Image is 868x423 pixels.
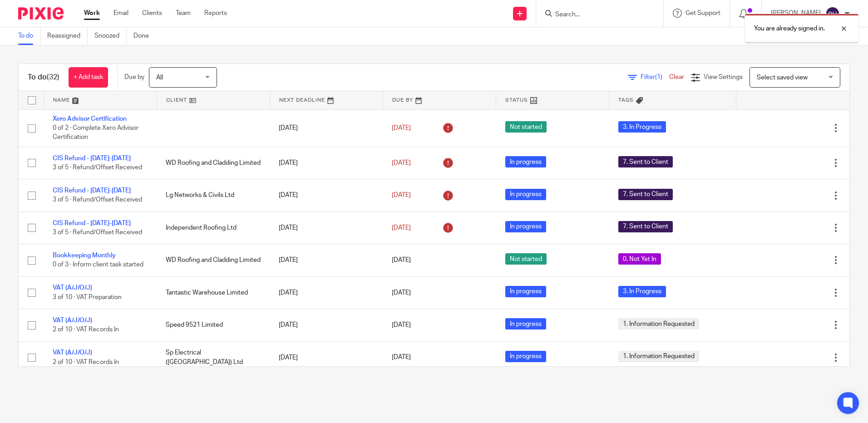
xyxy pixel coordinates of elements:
span: [DATE] [392,354,411,361]
span: Tags [618,98,634,103]
a: Xero Advisor Certification [53,116,127,122]
a: CIS Refund - [DATE]-[DATE] [53,187,131,194]
a: VAT (A/J/O/J) [53,349,92,356]
a: + Add task [69,67,108,88]
span: (1) [655,74,662,80]
p: You are already signed in. [754,24,825,33]
span: 0. Not Yet In [618,253,661,265]
span: 2 of 10 · VAT Records In [53,359,119,365]
img: svg%3E [825,6,840,21]
td: WD Roofing and Cladding Limited [157,147,270,179]
span: Select saved view [757,74,808,81]
span: 3 of 5 · Refund/Offset Received [53,229,142,236]
span: 3 of 10 · VAT Preparation [53,294,122,300]
span: [DATE] [392,257,411,263]
a: CIS Refund - [DATE]-[DATE] [53,155,131,162]
span: [DATE] [392,290,411,296]
a: Done [133,27,156,45]
a: Clients [142,9,162,18]
span: [DATE] [392,192,411,198]
a: Snoozed [94,27,127,45]
span: 3. In Progress [618,286,666,297]
span: All [156,74,163,81]
td: Tantastic Warehouse Limited [157,276,270,309]
span: In progress [505,318,546,330]
span: 7. Sent to Client [618,156,673,167]
p: Due by [124,73,144,82]
span: 3. In Progress [618,121,666,133]
span: 1. Information Requested [618,318,699,330]
span: 7. Sent to Client [618,189,673,200]
td: [DATE] [270,244,383,276]
span: [DATE] [392,322,411,328]
h1: To do [28,73,59,82]
span: In progress [505,286,546,297]
span: 0 of 2 · Complete Xero Advisor Certification [53,125,138,141]
a: Bookkeeping Monthly [53,252,116,259]
td: [DATE] [270,309,383,341]
td: [DATE] [270,276,383,309]
td: WD Roofing and Cladding Limited [157,244,270,276]
span: Filter [641,74,669,80]
td: [DATE] [270,211,383,244]
a: VAT (A/J/O/J) [53,285,92,291]
span: Not started [505,253,547,265]
td: Lg Networks & Civils Ltd [157,179,270,211]
a: Reports [204,9,227,18]
span: In progress [505,351,546,362]
td: Sp Electrical ([GEOGRAPHIC_DATA]) Ltd [157,341,270,374]
span: In progress [505,221,546,232]
a: Clear [669,74,684,80]
span: [DATE] [392,225,411,231]
td: [DATE] [270,341,383,374]
span: (32) [47,74,59,81]
span: [DATE] [392,160,411,166]
img: Pixie [18,7,64,20]
span: 3 of 5 · Refund/Offset Received [53,164,142,171]
span: 3 of 5 · Refund/Offset Received [53,197,142,203]
span: 2 of 10 · VAT Records In [53,326,119,333]
td: Independent Roofing Ltd [157,211,270,244]
span: 7. Sent to Client [618,221,673,232]
a: CIS Refund - [DATE]-[DATE] [53,220,131,226]
a: To do [18,27,40,45]
span: In progress [505,189,546,200]
td: [DATE] [270,147,383,179]
td: Speed 9521 Limited [157,309,270,341]
span: 1. Information Requested [618,351,699,362]
span: 0 of 3 · Inform client task started [53,262,143,268]
a: Email [113,9,128,18]
span: View Settings [704,74,743,80]
a: Work [84,9,100,18]
td: [DATE] [270,109,383,147]
span: In progress [505,156,546,167]
td: [DATE] [270,179,383,211]
span: [DATE] [392,125,411,131]
a: Team [176,9,191,18]
span: Not started [505,121,547,133]
a: Reassigned [47,27,88,45]
a: VAT (A/J/O/J) [53,317,92,324]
